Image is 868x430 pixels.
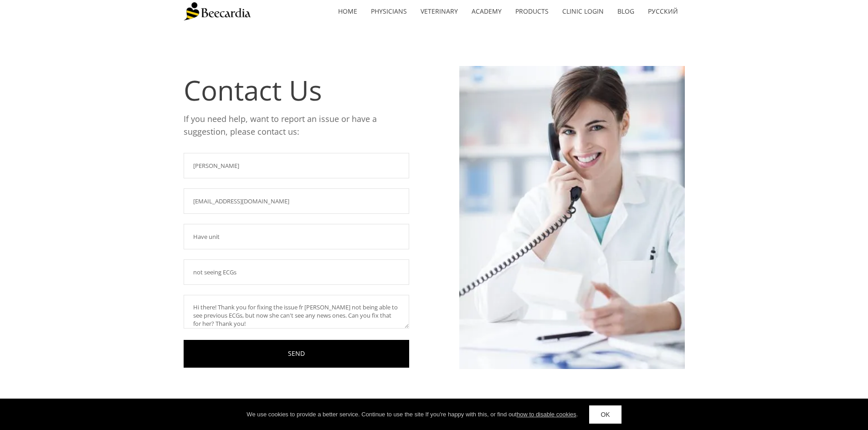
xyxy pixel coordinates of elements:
a: how to disable cookies [517,411,576,418]
input: How did you hear about us? [184,224,409,249]
a: home [331,1,364,22]
a: OK [589,405,621,424]
input: Subject [184,259,409,285]
input: Name [184,153,409,178]
span: If you need help, want to report an issue or have a suggestion, please contact us: [184,113,377,137]
img: Beecardia [184,2,251,20]
a: Academy [465,1,508,22]
a: Clinic Login [555,1,611,22]
a: Products [508,1,555,22]
input: Email [184,188,409,214]
span: Contact Us [184,71,322,109]
a: Blog [611,1,641,22]
a: Veterinary [414,1,465,22]
a: SEND [184,340,409,368]
a: Русский [641,1,685,22]
div: We use cookies to provide a better service. Continue to use the site If you're happy with this, o... [247,410,578,419]
a: Physicians [364,1,414,22]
